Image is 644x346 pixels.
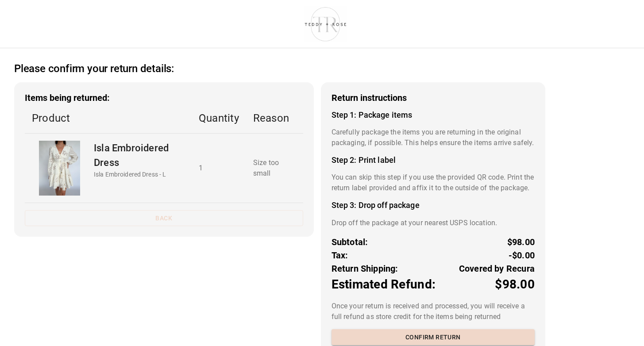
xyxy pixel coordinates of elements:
[332,275,436,294] p: Estimated Refund:
[332,249,348,262] p: Tax:
[332,200,535,210] h4: Step 3: Drop off package
[199,163,239,173] p: 1
[332,127,535,148] p: Carefully package the items you are returning in the original packaging, if possible. This helps ...
[94,141,185,170] p: Isla Embroidered Dress
[253,158,296,179] p: Size too small
[507,235,535,249] p: $98.00
[332,218,535,228] p: Drop off the package at your nearest USPS location.
[14,62,174,75] h2: Please confirm your return details:
[25,93,303,103] h3: Items being returned:
[332,235,368,249] p: Subtotal:
[253,110,296,126] p: Reason
[25,210,303,227] button: Back
[332,93,535,103] h3: Return instructions
[332,110,535,120] h4: Step 1: Package items
[459,262,535,275] p: Covered by Recura
[332,329,535,346] button: Confirm return
[301,5,351,43] img: shop-teddyrose.myshopify.com-d93983e8-e25b-478f-b32e-9430bef33fdd
[199,110,239,126] p: Quantity
[509,249,535,262] p: -$0.00
[332,172,535,193] p: You can skip this step if you use the provided QR code. Print the return label provided and affix...
[94,170,185,179] p: Isla Embroidered Dress - L
[332,301,535,322] p: Once your return is received and processed, you will receive a full refund as store credit for th...
[332,155,535,165] h4: Step 2: Print label
[32,110,185,126] p: Product
[332,262,398,275] p: Return Shipping:
[495,275,535,294] p: $98.00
